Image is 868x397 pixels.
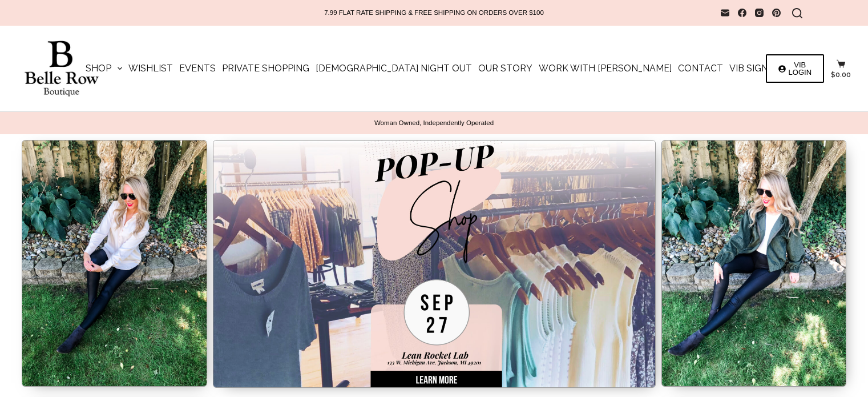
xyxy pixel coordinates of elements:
[831,71,835,79] span: $
[536,26,675,111] a: Work with [PERSON_NAME]
[721,9,729,17] a: Email
[324,9,544,17] p: 7.99 FLAT RATE SHIPPING & FREE SHIPPING ON ORDERS OVER $100
[738,9,746,17] a: Facebook
[23,119,845,127] p: Woman Owned, Independently Operated
[792,8,802,18] button: Search
[831,71,851,79] bdi: 0.00
[219,26,313,111] a: Private Shopping
[475,26,536,111] a: Our Story
[726,26,786,111] a: VIB Sign Up
[766,54,824,83] a: VIB LOGIN
[82,26,785,111] nav: Main Navigation
[675,26,726,111] a: Contact
[126,26,176,111] a: Wishlist
[755,9,764,17] a: Instagram
[772,9,781,17] a: Pinterest
[176,26,219,111] a: Events
[17,41,106,97] img: Belle Row Boutique
[789,61,812,76] span: VIB LOGIN
[831,59,851,78] a: $0.00
[313,26,475,111] a: [DEMOGRAPHIC_DATA] Night Out
[82,26,125,111] a: Shop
